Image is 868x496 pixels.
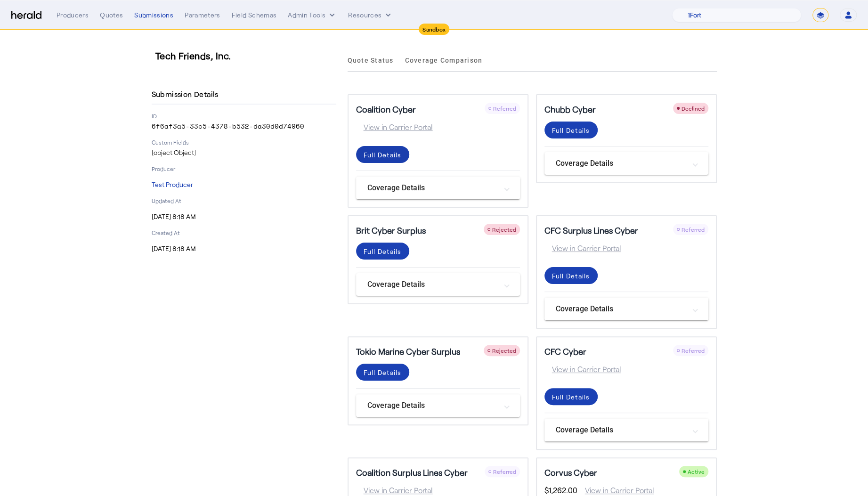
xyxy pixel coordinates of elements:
[100,10,123,20] div: Quotes
[405,49,483,72] a: Coverage Comparison
[544,122,598,138] button: Full Details
[552,271,590,281] div: Full Details
[419,24,449,35] div: Sandbox
[152,122,336,131] p: 6f6af3a5-33c5-4378-b532-da30d0d74960
[405,57,483,64] span: Coverage Comparison
[493,468,516,475] span: Referred
[556,424,686,436] mat-panel-title: Coverage Details
[544,419,708,441] mat-expansion-panel-header: Coverage Details
[364,367,402,377] div: Full Details
[544,243,621,254] span: View in Carrier Portal
[356,146,409,163] button: Full Details
[681,226,705,233] span: Referred
[356,224,426,237] h5: Brit Cyber Surplus
[367,279,497,290] mat-panel-title: Coverage Details
[152,165,336,172] p: Producer
[152,148,336,157] p: [object Object]
[556,303,686,315] mat-panel-title: Coverage Details
[544,103,596,116] h5: Chubb Cyber
[681,347,705,354] span: Referred
[152,112,336,120] p: ID
[348,10,393,20] button: Resources dropdown menu
[544,152,708,175] mat-expansion-panel-header: Coverage Details
[681,105,705,112] span: Declined
[288,10,337,20] button: internal dropdown menu
[492,226,516,233] span: Rejected
[544,345,586,358] h5: CFC Cyber
[544,485,577,496] span: $1,262.00
[356,485,433,496] span: View in Carrier Portal
[544,364,621,375] span: View in Carrier Portal
[556,158,686,169] mat-panel-title: Coverage Details
[356,364,409,381] button: Full Details
[367,182,497,194] mat-panel-title: Coverage Details
[356,466,468,479] h5: Coalition Surplus Lines Cyber
[155,49,340,62] h3: Tech Friends, Inc.
[356,345,460,358] h5: Tokio Marine Cyber Surplus
[356,243,409,260] button: Full Details
[152,244,336,253] p: [DATE] 8:18 AM
[152,229,336,236] p: Created At
[356,122,433,133] span: View in Carrier Portal
[492,347,516,354] span: Rejected
[356,394,520,417] mat-expansion-panel-header: Coverage Details
[552,392,590,402] div: Full Details
[348,49,394,72] a: Quote Status
[152,89,222,100] h4: Submission Details
[348,57,394,64] span: Quote Status
[57,10,89,20] div: Producers
[364,150,402,160] div: Full Details
[152,180,336,189] p: Test Producer
[152,212,336,221] p: [DATE] 8:18 AM
[356,177,520,199] mat-expansion-panel-header: Coverage Details
[688,468,705,475] span: Active
[152,197,336,204] p: Updated At
[232,10,277,20] div: Field Schemas
[356,273,520,296] mat-expansion-panel-header: Coverage Details
[544,466,597,479] h5: Corvus Cyber
[134,10,173,20] div: Submissions
[152,138,336,146] p: Custom Fields
[544,224,638,237] h5: CFC Surplus Lines Cyber
[185,10,220,20] div: Parameters
[544,388,598,405] button: Full Details
[544,298,708,320] mat-expansion-panel-header: Coverage Details
[552,125,590,135] div: Full Details
[544,267,598,284] button: Full Details
[11,11,41,20] img: Herald Logo
[577,485,654,496] span: View in Carrier Portal
[493,105,516,112] span: Referred
[356,103,416,116] h5: Coalition Cyber
[364,246,402,256] div: Full Details
[367,400,497,411] mat-panel-title: Coverage Details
